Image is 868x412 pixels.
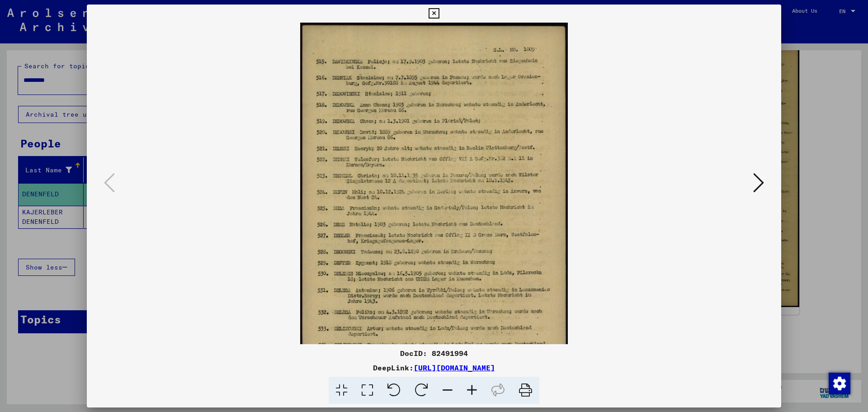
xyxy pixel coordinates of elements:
div: DocID: 82491994 [87,348,781,359]
a: [URL][DOMAIN_NAME] [414,363,495,372]
div: DeepLink: [87,362,781,373]
div: Change consent [828,372,850,394]
img: Change consent [829,373,850,394]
